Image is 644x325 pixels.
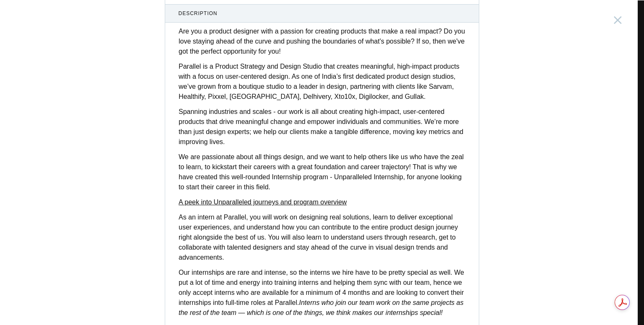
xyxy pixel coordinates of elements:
[179,62,465,102] p: Parallel is a Product Strategy and Design Studio that creates meaningful, high-impact products wi...
[179,199,347,206] a: A peek into Unparalleled journeys and program overview
[179,299,463,316] em: Interns who join our team work on the same projects as the rest of the team — which is one of the...
[179,26,465,57] p: Are you a product designer with a passion for creating products that make a real impact? Do you l...
[268,183,270,191] strong: .
[179,107,465,147] p: Spanning industries and scales - our work is all about creating high-impact, user-centered produc...
[179,152,465,192] p: We are passionate about all things design, and we want to help others like us who have the zeal t...
[179,212,465,263] p: As an intern at Parallel, you will work on designing real solutions, learn to deliver exceptional...
[179,10,466,17] span: Description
